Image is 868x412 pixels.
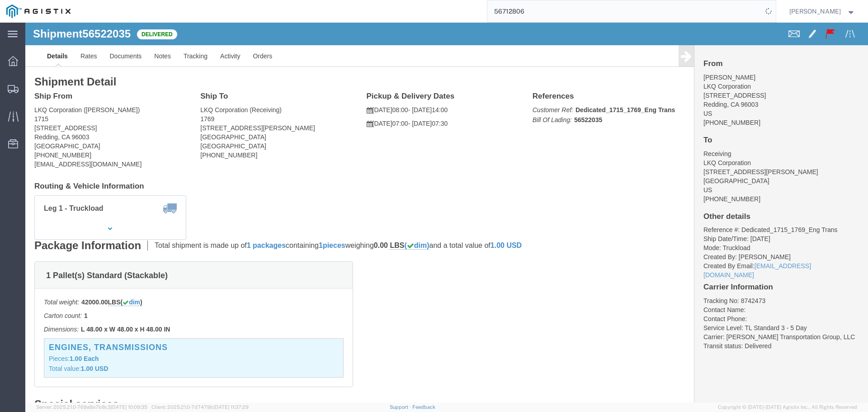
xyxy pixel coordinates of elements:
[151,404,249,410] span: Client: 2025.21.0-7d7479b
[412,404,435,410] a: Feedback
[718,403,857,411] span: Copyright © [DATE]-[DATE] Agistix Inc., All Rights Reserved
[487,0,762,22] input: Search for shipment number, reference number
[25,23,868,403] iframe: FS Legacy Container
[789,6,841,16] span: Douglas Harris
[111,404,147,410] span: [DATE] 10:09:35
[6,5,71,18] img: logo
[213,404,249,410] span: [DATE] 11:37:29
[789,6,856,17] button: [PERSON_NAME]
[36,404,147,410] span: Server: 2025.21.0-769a9a7b8c3
[390,404,412,410] a: Support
